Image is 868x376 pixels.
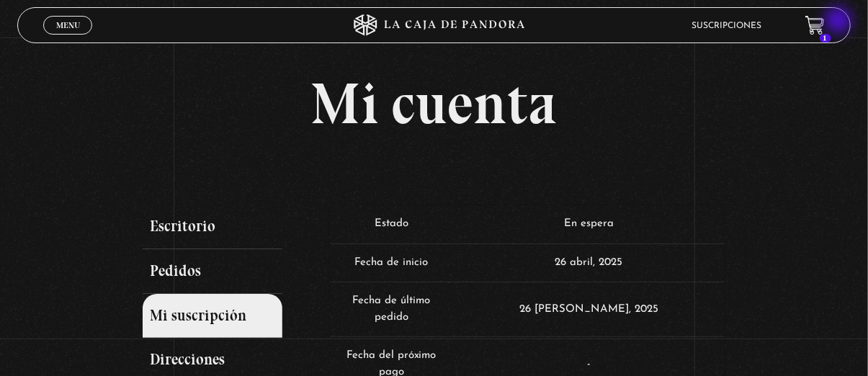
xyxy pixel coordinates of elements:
a: 1 [805,16,825,35]
a: Pedidos [143,249,282,294]
td: Fecha de último pedido [330,282,453,336]
span: Cerrar [51,33,85,43]
td: 26 abril, 2025 [453,243,725,282]
span: Menu [56,21,80,30]
td: Estado [330,205,453,243]
span: 1 [820,34,831,42]
a: Escritorio [143,205,282,249]
td: En espera [453,205,725,243]
td: Fecha de inicio [330,243,453,282]
a: Mi suscripción [143,294,282,339]
td: 26 [PERSON_NAME], 2025 [453,282,725,336]
a: Suscripciones [692,22,762,30]
h1: Mi cuenta [143,75,726,133]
